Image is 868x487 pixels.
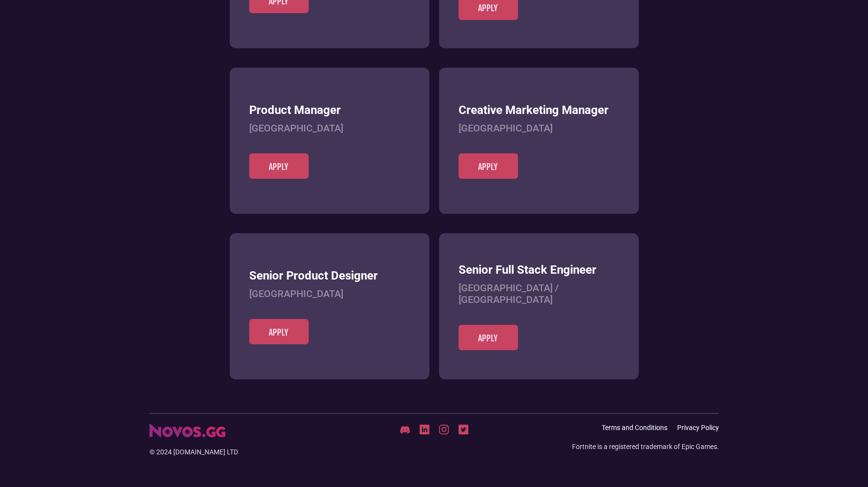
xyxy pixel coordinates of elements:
[149,447,339,457] div: © 2024 [DOMAIN_NAME] LTD
[249,153,309,179] a: Apply
[459,103,619,153] a: Creative Marketing Manager[GEOGRAPHIC_DATA]
[249,288,410,300] h4: [GEOGRAPHIC_DATA]
[459,263,619,277] h3: Senior Full Stack Engineer
[602,424,667,432] a: Terms and Conditions
[677,424,719,432] a: Privacy Policy
[249,269,410,283] h3: Senior Product Designer
[249,122,410,134] h4: [GEOGRAPHIC_DATA]
[459,282,619,305] h4: [GEOGRAPHIC_DATA] / [GEOGRAPHIC_DATA]
[572,442,719,451] div: Fortnite is a registered trademark of Epic Games.
[249,103,410,153] a: Product Manager[GEOGRAPHIC_DATA]
[249,319,309,344] a: Apply
[459,103,619,117] h3: Creative Marketing Manager
[459,263,619,325] a: Senior Full Stack Engineer[GEOGRAPHIC_DATA] / [GEOGRAPHIC_DATA]
[459,153,518,179] a: Apply
[249,103,410,117] h3: Product Manager
[249,269,410,319] a: Senior Product Designer[GEOGRAPHIC_DATA]
[459,122,619,134] h4: [GEOGRAPHIC_DATA]
[459,325,518,350] a: Apply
